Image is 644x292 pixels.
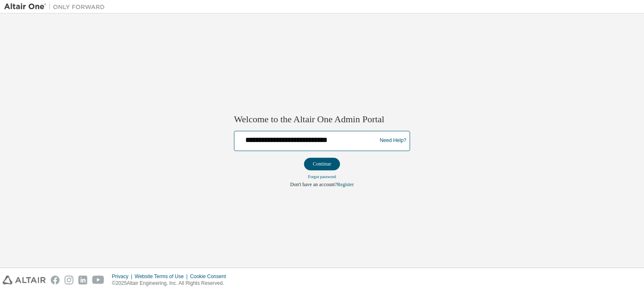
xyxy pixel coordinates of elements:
h2: Welcome to the Altair One Admin Portal [234,114,410,126]
img: facebook.svg [51,276,60,284]
div: Privacy [112,273,135,280]
div: Cookie Consent [190,273,231,280]
img: youtube.svg [92,276,104,284]
img: instagram.svg [65,276,73,284]
img: Altair One [4,3,109,11]
a: Register [337,182,354,187]
a: Forgot password [308,174,336,179]
img: altair_logo.svg [3,276,46,284]
button: Continue [304,158,340,170]
span: Don't have an account? [290,182,337,187]
div: Website Terms of Use [135,273,190,280]
p: © 2025 Altair Engineering, Inc. All Rights Reserved. [112,280,231,287]
img: linkedin.svg [78,276,87,284]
